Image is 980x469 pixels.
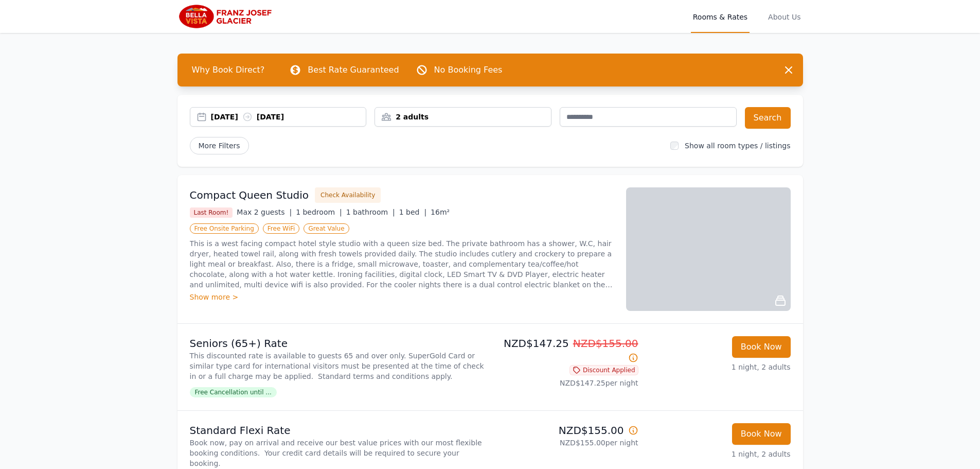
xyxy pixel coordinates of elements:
[190,292,614,302] div: Show more >
[434,64,503,76] p: No Booking Fees
[732,336,791,358] button: Book Now
[296,208,342,216] span: 1 bedroom |
[190,223,259,234] span: Free Onsite Parking
[494,378,638,388] p: NZD$147.25 per night
[647,449,791,459] p: 1 night, 2 adults
[346,208,395,216] span: 1 bathroom |
[177,4,277,29] img: Bella Vista Franz Josef Glacier
[304,223,349,234] span: Great Value
[308,64,399,76] p: Best Rate Guaranteed
[190,438,486,468] p: Book now, pay on arrival and receive our best value prices with our most flexible booking conditi...
[569,365,638,375] span: Discount Applied
[190,188,309,202] h3: Compact Queen Studio
[190,423,486,438] p: Standard Flexi Rate
[375,112,551,122] div: 2 adults
[732,423,791,445] button: Book Now
[190,387,277,397] span: Free Cancellation until ...
[190,207,233,218] span: Last Room!
[494,438,638,448] p: NZD$155.00 per night
[237,208,292,216] span: Max 2 guests |
[190,137,249,154] span: More Filters
[399,208,426,216] span: 1 bed |
[431,208,450,216] span: 16m²
[315,187,381,203] button: Check Availability
[745,107,791,129] button: Search
[190,336,486,351] p: Seniors (65+) Rate
[190,351,486,381] p: This discounted rate is available to guests 65 and over only. SuperGold Card or similar type card...
[211,112,366,122] div: [DATE] [DATE]
[573,337,638,350] span: NZD$155.00
[494,423,638,438] p: NZD$155.00
[647,362,791,372] p: 1 night, 2 adults
[190,238,614,290] p: This is a west facing compact hotel style studio with a queen size bed. The private bathroom has ...
[494,336,638,365] p: NZD$147.25
[263,223,300,234] span: Free WiFi
[184,60,273,80] span: Why Book Direct?
[685,142,790,150] label: Show all room types / listings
